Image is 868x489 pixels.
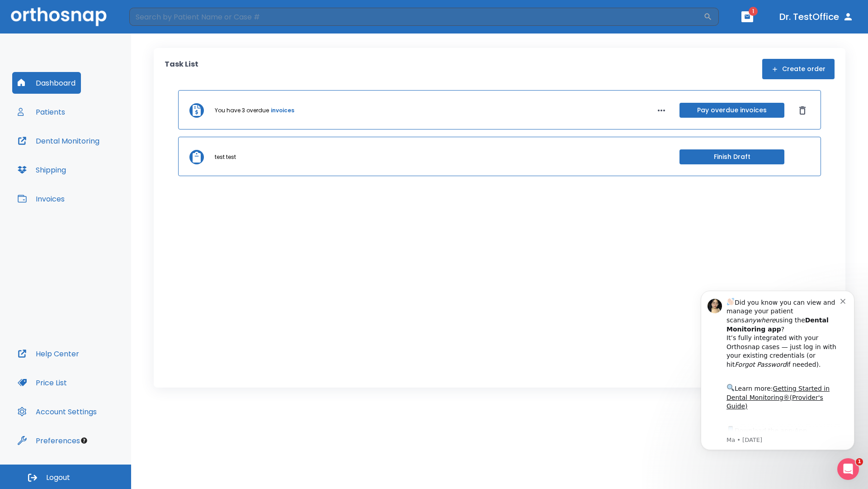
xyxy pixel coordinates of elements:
[679,149,784,164] button: Finish Draft
[679,103,784,118] button: Pay overdue invoices
[749,7,758,16] span: 1
[776,9,857,25] button: Dr. TestOffice
[165,59,198,79] p: Task List
[12,401,102,422] button: Account Settings
[129,8,703,26] input: Search by Patient Name or Case #
[12,72,81,94] button: Dashboard
[80,436,88,445] div: Tooltip anchor
[12,159,71,181] button: Shipping
[856,458,863,465] span: 1
[215,153,236,161] p: test test
[271,106,294,115] a: invoices
[46,473,70,483] span: Logout
[11,7,107,26] img: Orthosnap
[12,188,70,210] button: Invoices
[837,458,859,480] iframe: Intercom live chat
[12,372,72,393] button: Price List
[762,59,835,79] button: Create order
[687,279,868,484] iframe: Intercom notifications message
[12,430,85,451] button: Preferences
[795,103,810,118] button: Dismiss
[215,106,269,115] p: You have 3 overdue
[12,343,85,364] button: Help Center
[12,101,71,123] button: Patients
[12,130,105,152] button: Dental Monitoring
